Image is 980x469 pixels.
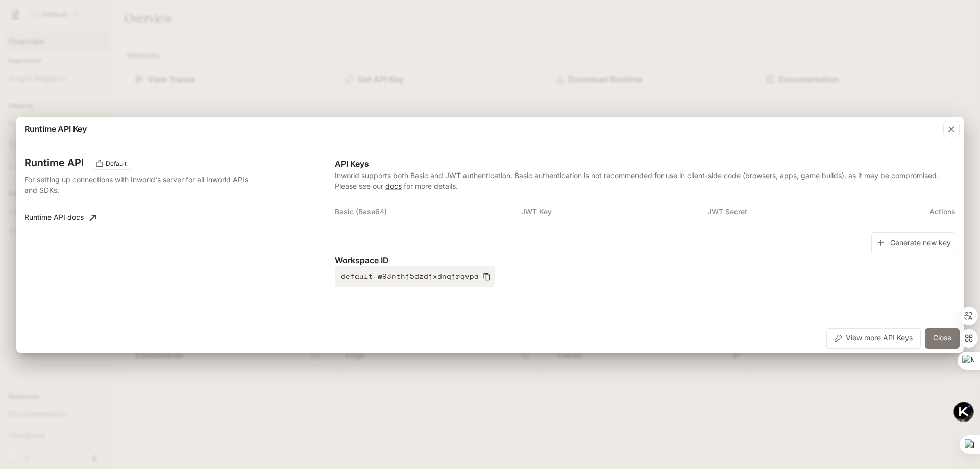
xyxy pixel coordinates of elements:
[826,328,921,349] button: View more API Keys
[92,158,132,170] div: These keys will apply to your current workspace only
[24,122,87,135] p: Runtime API Key
[335,170,955,191] p: Inworld supports both Basic and JWT authentication. Basic authentication is not recommended for u...
[335,200,521,224] th: Basic (Base64)
[521,200,707,224] th: JWT Key
[102,159,131,168] span: Default
[335,158,955,170] p: API Keys
[24,174,251,195] p: For setting up connections with Inworld's server for all Inworld APIs and SDKs.
[335,254,955,266] p: Workspace ID
[385,182,402,190] a: docs
[707,200,894,224] th: JWT Secret
[335,266,495,287] button: default-w93nthj5dzdjxdngjrqvpa
[925,328,960,349] button: Close
[24,158,84,168] h3: Runtime API
[20,208,100,228] a: Runtime API docs
[871,232,955,254] button: Generate new key
[893,200,955,224] th: Actions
